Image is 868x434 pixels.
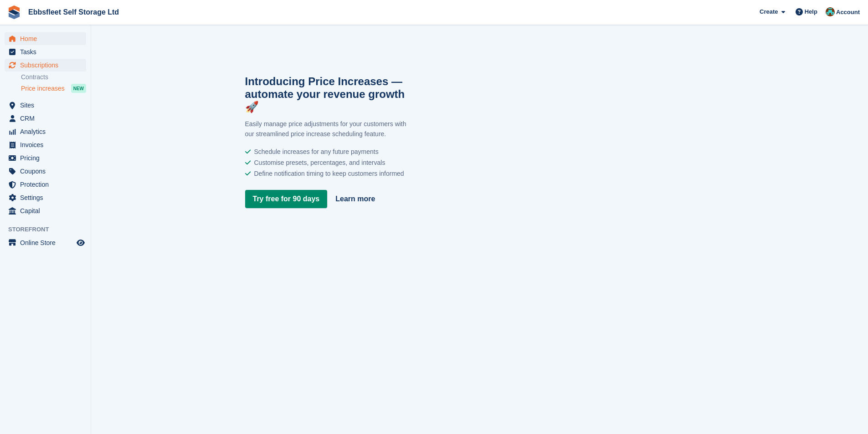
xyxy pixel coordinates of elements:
img: George Spring [826,7,835,16]
li: Define notification timing to keep customers informed [245,168,409,179]
span: CRM [20,112,75,125]
a: Ebbsfleet Self Storage Ltd [25,5,123,20]
a: menu [5,99,86,112]
span: Settings [20,191,75,204]
li: Schedule increases for any future payments [245,146,409,157]
span: Invoices [20,138,75,151]
span: Create [760,7,778,16]
a: menu [5,138,86,151]
span: Coupons [20,165,75,178]
span: Help [805,7,817,16]
span: Protection [20,178,75,191]
a: menu [5,152,86,164]
img: stora-icon-8386f47178a22dfd0bd8f6a31ec36ba5ce8667c1dd55bd0f319d3a0aa187defe.svg [7,5,21,19]
a: Price increases NEW [21,83,86,93]
span: Sites [20,99,75,112]
a: menu [5,125,86,138]
span: Storefront [8,225,91,234]
a: Contracts [21,73,86,82]
span: Account [836,8,860,17]
span: Pricing [20,152,75,164]
p: Easily manage price adjustments for your customers with our streamlined price increase scheduling... [245,119,409,139]
a: Try free for 90 days [245,190,328,208]
a: menu [5,59,86,71]
a: Learn more [335,194,375,204]
span: Analytics [20,125,75,138]
a: menu [5,165,86,178]
span: Tasks [20,46,75,58]
a: menu [5,236,86,249]
a: menu [5,191,86,204]
a: menu [5,32,86,45]
li: Customise presets, percentages, and intervals [245,157,409,168]
span: Capital [20,204,75,217]
span: Home [20,32,75,45]
h2: Introducing Price Increases — automate your revenue growth 🚀 [245,75,409,113]
span: Online Store [20,236,75,249]
div: NEW [71,84,86,93]
a: menu [5,46,86,58]
span: Price increases [21,84,65,93]
a: menu [5,112,86,125]
span: Subscriptions [20,59,75,71]
a: menu [5,178,86,191]
a: Preview store [75,237,86,248]
a: menu [5,204,86,217]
